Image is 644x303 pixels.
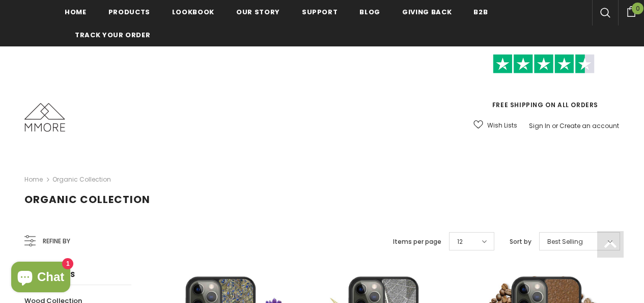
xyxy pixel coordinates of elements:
a: Create an account [559,121,619,130]
a: 0 [618,5,644,17]
span: support [302,7,338,17]
label: Items per page [393,237,441,247]
span: FREE SHIPPING ON ALL ORDERS [467,59,620,109]
a: Sign In [529,121,550,130]
a: Track your order [75,23,150,46]
span: or [552,121,558,130]
label: Sort by [510,237,531,247]
span: 12 [457,237,463,247]
a: Organic Collection [52,175,111,184]
span: B2B [473,7,488,17]
span: Products [108,7,150,17]
iframe: Customer reviews powered by Trustpilot [467,73,620,100]
span: Refine by [43,236,70,247]
span: Blog [359,7,380,17]
span: Our Story [236,7,280,17]
span: Track your order [75,30,150,40]
span: Wish Lists [487,120,517,131]
a: Wish Lists [473,116,517,134]
span: Giving back [402,7,452,17]
span: Home [65,7,87,17]
img: MMORE Cases [24,103,65,132]
a: Home [24,173,43,186]
span: Best Selling [547,237,583,247]
span: Organic Collection [24,192,150,207]
img: Trust Pilot Stars [493,54,595,74]
span: 0 [632,3,643,14]
inbox-online-store-chat: Shopify online store chat [8,262,73,295]
span: Lookbook [172,7,214,17]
